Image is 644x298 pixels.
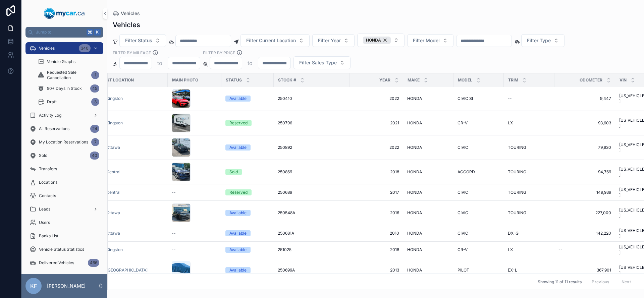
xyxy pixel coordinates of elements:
span: 250681A [278,231,294,236]
a: CIVIC [458,210,500,216]
span: LX [508,120,513,126]
a: LX [508,120,550,126]
a: CR-V [458,120,500,126]
a: MyCar Kingston [92,247,123,252]
span: My Location Reservations [39,139,88,145]
span: Filter Status [125,37,152,44]
span: HONDA [407,96,422,101]
a: 2022 [354,145,399,150]
div: 7 [91,138,99,146]
span: Make [408,77,420,83]
span: -- [172,247,176,252]
span: HONDA [407,210,422,216]
span: Filter Sales Type [299,59,337,66]
a: Delivered Vehicles466 [25,257,103,269]
span: CIVIC [458,190,468,195]
div: Available [229,144,247,151]
span: 367,901 [558,267,611,273]
a: Users [25,217,103,229]
div: 1 [91,71,99,79]
span: 142,220 [558,231,611,236]
a: MyCar Ottawa [92,210,164,216]
a: Available [225,144,270,151]
a: 250892 [278,145,345,150]
button: Select Button [521,34,565,47]
a: 149,939 [558,190,611,195]
a: HONDA [407,120,449,126]
span: Showing 11 of 11 results [538,279,582,285]
span: Sold [39,153,47,158]
a: Requested Sale Cancellation1 [34,69,103,81]
div: Available [229,210,247,216]
span: Year [379,77,390,83]
span: Model [458,77,472,83]
a: 250796 [278,120,345,126]
a: Locations [25,176,103,188]
a: -- [172,231,217,236]
span: 93,603 [558,120,611,126]
button: Select Button [407,34,453,47]
span: Leads [39,206,50,212]
label: FILTER BY PRICE [203,50,235,56]
span: 2013 [354,267,399,273]
span: Contacts [39,193,56,198]
a: 2018 [354,169,399,175]
span: Main Photo [172,77,198,83]
a: HONDA [407,169,449,175]
span: Current Location [93,77,134,83]
a: CR-V [458,247,500,252]
a: MyCar Central [92,190,164,195]
a: My Location Reservations7 [25,136,103,148]
span: Vehicle Status Statistics [39,247,84,252]
span: -- [172,231,176,236]
a: Banks List [25,230,103,242]
button: Unselect 7 [363,37,391,44]
a: All Reservations24 [25,123,103,135]
div: Reserved [229,120,248,126]
span: Transfers [39,166,57,172]
span: CIVIC [458,145,468,150]
a: 2021 [354,120,399,126]
span: Vehicles [121,10,140,17]
a: HONDA [407,210,449,216]
a: -- [558,247,611,252]
a: Available [225,230,270,236]
span: ACCORD [458,169,475,175]
span: 250796 [278,120,292,126]
a: Available [225,267,270,273]
a: LX [508,247,550,252]
div: 40 [90,152,99,160]
span: CIVIC [458,231,468,236]
a: 251025 [278,247,345,252]
a: MyCar Kingston [92,247,164,252]
a: 227,000 [558,210,611,216]
a: TOURING [508,210,550,216]
span: HONDA [407,120,422,126]
span: Status [226,77,242,83]
p: [PERSON_NAME] [47,283,86,289]
a: MyCar Ottawa [92,145,164,150]
span: TOURING [508,145,526,150]
a: 2016 [354,210,399,216]
span: CR-V [458,120,468,126]
span: Filter Current Location [246,37,296,44]
span: HONDA [407,267,422,273]
a: ACCORD [458,169,500,175]
span: 250892 [278,145,292,150]
a: 2018 [354,247,399,252]
span: Vehicles [39,46,55,51]
a: MyCar Kingston [92,120,164,126]
a: MyCar [GEOGRAPHIC_DATA] [92,267,148,273]
a: MyCar Kingston [92,120,123,126]
span: All Reservations [39,126,69,131]
a: TOURING [508,145,550,150]
span: -- [172,190,176,195]
span: MyCar Kingston [92,96,123,101]
span: Locations [39,180,57,185]
a: CIVIC [458,231,500,236]
span: Draft [47,99,57,105]
a: -- [172,190,217,195]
